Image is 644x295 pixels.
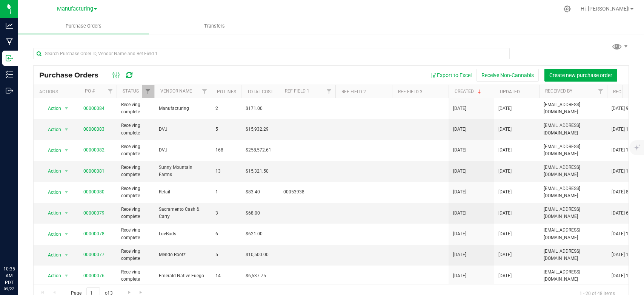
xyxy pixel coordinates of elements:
[159,164,206,178] span: Sunny Mountain Farms
[500,89,520,94] a: Updated
[62,270,71,281] span: select
[85,88,95,94] a: PO #
[142,85,154,98] a: Filter
[341,89,366,94] a: Ref Field 2
[41,166,61,176] span: Action
[57,6,93,12] span: Manufacturing
[41,229,61,239] span: Action
[453,251,466,258] span: [DATE]
[41,103,61,114] span: Action
[41,187,61,198] span: Action
[83,231,105,236] a: 00000078
[159,147,206,154] span: DVJ
[544,143,603,158] span: [EMAIL_ADDRESS][DOMAIN_NAME]
[6,38,13,46] inline-svg: Manufacturing
[246,251,269,258] span: $10,500.00
[3,266,15,286] p: 10:35 AM PDT
[453,147,466,154] span: [DATE]
[246,272,266,280] span: $6,537.75
[121,143,150,158] span: Receiving complete
[563,5,572,12] div: Manage settings
[215,251,237,258] span: 5
[194,23,235,29] span: Transfers
[159,272,206,280] span: Emerald Native Fuego
[83,127,105,132] a: 00000083
[498,147,512,154] span: [DATE]
[549,72,612,78] span: Create new purchase order
[498,105,512,112] span: [DATE]
[6,22,13,29] inline-svg: Analytics
[6,71,13,78] inline-svg: Inventory
[121,269,150,283] span: Receiving complete
[544,122,603,136] span: [EMAIL_ADDRESS][DOMAIN_NAME]
[62,103,71,114] span: select
[41,124,61,135] span: Action
[121,206,150,220] span: Receiving complete
[121,248,150,262] span: Receiving complete
[18,18,149,34] a: Purchase Orders
[544,206,603,220] span: [EMAIL_ADDRESS][DOMAIN_NAME]
[215,272,237,280] span: 14
[62,250,71,260] span: select
[217,89,236,94] a: PO Lines
[39,71,106,79] span: Purchase Orders
[215,126,237,133] span: 5
[285,88,309,94] a: Ref Field 1
[121,164,150,178] span: Receiving complete
[246,168,269,175] span: $15,321.50
[159,105,206,112] span: Manufacturing
[498,251,512,258] span: [DATE]
[83,273,105,278] a: 00000076
[595,85,607,98] a: Filter
[62,229,71,239] span: select
[544,101,603,116] span: [EMAIL_ADDRESS][DOMAIN_NAME]
[83,210,105,216] a: 00000079
[544,269,603,283] span: [EMAIL_ADDRESS][DOMAIN_NAME]
[8,235,30,257] iframe: Resource center
[62,208,71,218] span: select
[62,145,71,156] span: select
[83,168,105,174] a: 00000081
[55,23,112,29] span: Purchase Orders
[41,208,61,218] span: Action
[83,106,105,111] a: 00000084
[6,54,13,62] inline-svg: Inbound
[544,185,603,199] span: [EMAIL_ADDRESS][DOMAIN_NAME]
[121,122,150,136] span: Receiving complete
[544,227,603,241] span: [EMAIL_ADDRESS][DOMAIN_NAME]
[398,89,423,94] a: Ref Field 3
[246,126,269,133] span: $15,932.29
[39,89,76,94] div: Actions
[121,185,150,199] span: Receiving complete
[83,147,105,153] a: 00000082
[453,126,466,133] span: [DATE]
[453,105,466,112] span: [DATE]
[62,187,71,198] span: select
[160,88,192,94] a: Vendor Name
[246,105,263,112] span: $171.00
[159,251,206,258] span: Mendo Rootz
[453,272,466,280] span: [DATE]
[121,101,150,116] span: Receiving complete
[159,126,206,133] span: DVJ
[159,188,206,196] span: Retail
[123,88,139,94] a: Status
[215,188,237,196] span: 1
[215,105,237,112] span: 2
[247,89,273,94] a: Total Cost
[3,286,15,292] p: 09/22
[159,206,206,220] span: Sacramento Cash & Carry
[453,230,466,238] span: [DATE]
[246,188,260,196] span: $83.40
[83,189,105,195] a: 00000080
[121,227,150,241] span: Receiving complete
[215,230,237,238] span: 6
[215,168,237,175] span: 13
[498,230,512,238] span: [DATE]
[581,6,630,12] span: Hi, [PERSON_NAME]!
[83,252,105,257] a: 00000077
[246,230,263,238] span: $621.00
[104,85,117,98] a: Filter
[33,48,510,59] input: Search Purchase Order ID, Vendor Name and Ref Field 1
[453,168,466,175] span: [DATE]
